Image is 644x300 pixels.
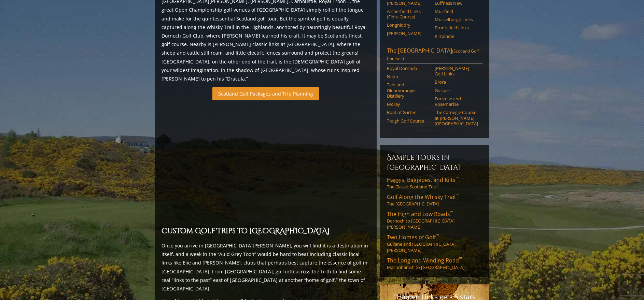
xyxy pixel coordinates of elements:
[435,9,478,14] a: Muirfield
[212,87,319,100] a: Scotland Golf Packages and Trip Planning
[387,210,453,218] span: The High and Low Roads
[387,110,430,115] a: Boat of Garten
[387,9,430,20] a: Archerfield Links (Fidra Course)
[387,233,482,253] a: Two Homes of Golf™Gullane and [GEOGRAPHIC_DATA][PERSON_NAME]
[387,66,430,71] a: Royal Dornoch
[456,175,459,181] sup: ™
[387,257,482,270] a: The Long and Winding Road™Machrihanish to [GEOGRAPHIC_DATA]
[435,79,478,85] a: Brora
[435,88,478,93] a: Golspie
[459,256,462,262] sup: ™
[435,0,478,6] a: Luffness New
[387,152,482,172] h6: Sample Tours in [GEOGRAPHIC_DATA]
[162,104,370,222] iframe: Sir-Nick-favorite-Open-Rota-Venues
[436,233,439,239] sup: ™
[387,82,430,99] a: Tain and Glenmorangie Distillery
[162,226,370,237] h2: Custom Golf Trips to [GEOGRAPHIC_DATA]
[387,0,430,6] a: [PERSON_NAME]
[387,48,479,61] span: (Scotland Golf Courses)
[387,31,430,36] a: [PERSON_NAME]
[450,210,453,215] sup: ™
[435,66,478,77] a: [PERSON_NAME] Golf Links
[387,74,430,79] a: Nairn
[387,193,482,207] a: Golf Along the Whisky Trail™The [GEOGRAPHIC_DATA]
[435,110,478,126] a: The Carnegie Course at [PERSON_NAME][GEOGRAPHIC_DATA]
[435,17,478,22] a: Musselburgh Links
[387,176,482,190] a: Haggis, Bagpipes, and Kilts™The Classic Scotland Tour
[387,176,459,184] span: Haggis, Bagpipes, and Kilts
[387,47,482,64] a: The [GEOGRAPHIC_DATA](Scotland Golf Courses)
[435,33,478,39] a: Kilspindie
[435,25,478,30] a: Bruntsfield Links
[387,210,482,230] a: The High and Low Roads™Dornoch to [GEOGRAPHIC_DATA][PERSON_NAME]
[387,233,439,241] span: Two Homes of Golf
[435,96,478,107] a: Fortrose and Rosemarkie
[387,101,430,107] a: Moray
[387,193,459,201] span: Golf Along the Whisky Trail
[387,22,430,28] a: Longniddry
[456,192,459,198] sup: ™
[387,118,430,124] a: Traigh Golf Course
[387,257,462,264] span: The Long and Winding Road
[162,241,370,293] p: Once you arrive in [GEOGRAPHIC_DATA][PERSON_NAME], you will find it is a destination in itself, a...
